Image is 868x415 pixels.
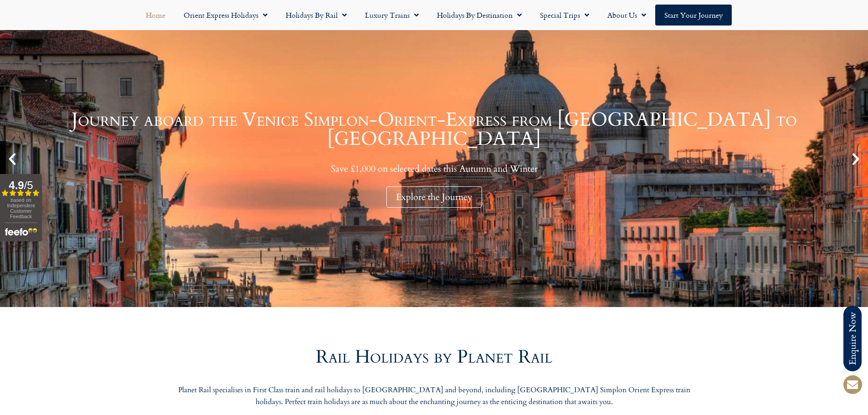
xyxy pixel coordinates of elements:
[137,5,175,26] a: Home
[428,5,531,26] a: Holidays by Destination
[175,348,694,366] h2: Rail Holidays by Planet Rail
[531,5,598,26] a: Special Trips
[175,5,277,26] a: Orient Express Holidays
[356,5,428,26] a: Luxury Trains
[277,5,356,26] a: Holidays by Rail
[23,110,845,149] h1: Journey aboard the Venice Simplon-Orient-Express from [GEOGRAPHIC_DATA] to [GEOGRAPHIC_DATA]
[175,384,694,408] p: Planet Rail specialises in First Class train and rail holidays to [GEOGRAPHIC_DATA] and beyond, i...
[5,5,863,26] nav: Menu
[655,5,732,26] a: Start your Journey
[386,186,482,208] div: Explore the Journey
[598,5,655,26] a: About Us
[5,151,20,167] div: Previous slide
[23,163,845,174] p: Save £1,000 on selected dates this Autumn and Winter
[848,151,863,167] div: Next slide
